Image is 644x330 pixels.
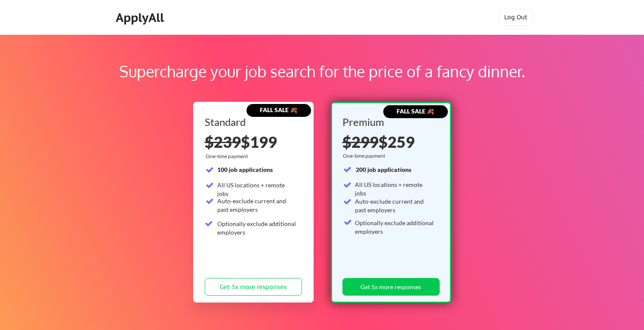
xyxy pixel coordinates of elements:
div: Optionally exclude additional employers [355,219,434,235]
s: $299 [342,132,379,151]
div: Premium [342,117,437,127]
button: Get 5x more responses [342,278,440,296]
button: Log Out [499,9,533,26]
strong: 200 job applications [356,166,411,173]
div: All US locations + remote jobs [355,180,434,197]
div: $199 [205,134,302,150]
s: $239 [205,132,241,151]
div: $259 [342,134,437,150]
strong: FALL SALE 🍂 [260,106,297,113]
div: One-time payment [206,153,250,160]
div: Standard [205,117,299,127]
div: Auto-exclude current and past employers [355,197,434,214]
div: One-time payment [343,153,388,159]
div: Optionally exclude additional employers [217,220,297,236]
strong: FALL SALE 🍂 [397,107,434,115]
div: ApplyAll [116,10,166,25]
div: Supercharge your job search for the price of a fancy dinner. [55,60,589,83]
div: All US locations + remote jobs [217,181,297,198]
div: Auto-exclude current and past employers [217,197,297,214]
button: Get 3x more responses [205,278,302,296]
strong: 100 job applications [217,166,273,173]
